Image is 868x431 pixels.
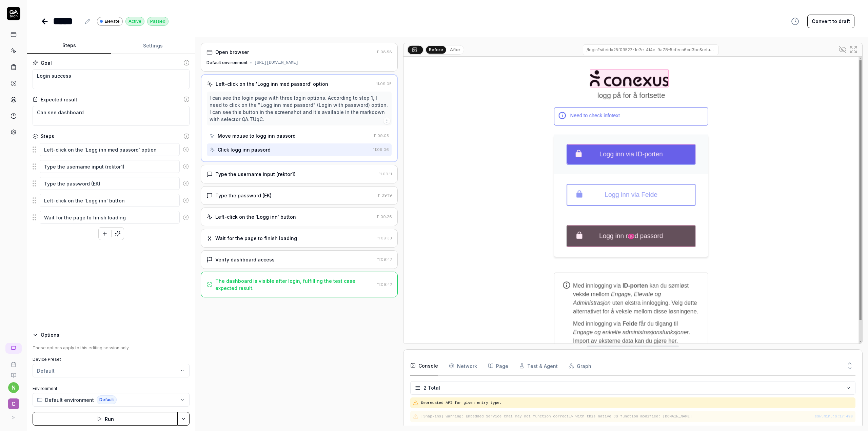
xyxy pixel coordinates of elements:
[421,400,853,406] pre: Deprecated API for given entry type.
[848,44,859,55] button: Open in full screen
[447,46,463,54] button: After
[218,146,271,153] div: Click logg inn passord
[215,213,296,220] div: Left-click on the 'Logg inn' button
[254,60,298,66] div: [URL][DOMAIN_NAME]
[377,282,392,287] time: 11:09:47
[218,132,296,139] div: Move mouse to logg inn passord
[449,356,477,375] button: Network
[837,44,848,55] button: Show all interative elements
[33,159,190,174] div: Suggestions
[180,160,192,173] button: Remove step
[37,367,55,374] div: Default
[33,210,190,224] div: Suggestions
[787,15,803,28] button: View version history
[41,96,77,103] div: Expected result
[206,60,248,66] div: Default environment
[3,393,24,411] button: C
[111,38,195,54] button: Settings
[410,356,438,375] button: Console
[421,414,853,419] pre: [Snap-ins] Warning: Embedded Service Chat may not function correctly with this native JS function...
[33,331,190,339] button: Options
[373,147,389,152] time: 11:09:06
[180,143,192,156] button: Remove step
[215,235,297,242] div: Wait for the page to finish loading
[488,356,508,375] button: Page
[180,211,192,224] button: Remove step
[33,356,190,363] label: Device Preset
[3,367,24,378] a: Documentation
[815,414,853,419] button: esw.min.js:17:498
[33,345,190,351] div: These options apply to this editing session only.
[376,81,392,86] time: 11:09:05
[569,356,591,375] button: Graph
[519,356,558,375] button: Test & Agent
[377,214,392,219] time: 11:09:26
[8,382,19,393] button: n
[207,143,392,156] button: Click logg inn passord11:09:06
[377,257,392,262] time: 11:09:47
[426,46,446,53] button: Before
[377,236,392,240] time: 11:09:33
[403,57,862,344] img: Screenshot
[215,256,275,263] div: Verify dashboard access
[377,50,392,54] time: 11:08:58
[210,94,389,123] div: I can see the login page with three login options. According to step 1, I need to click on the "L...
[41,133,54,140] div: Steps
[41,59,52,66] div: Goal
[41,331,190,339] div: Options
[215,192,272,199] div: Type the password (EK)
[33,364,190,377] button: Default
[33,142,190,157] div: Suggestions
[815,414,853,419] div: esw.min.js : 17 : 498
[125,17,144,26] div: Active
[215,48,249,56] div: Open browser
[45,396,94,404] span: Default environment
[215,171,296,178] div: Type the username input (rektor1)
[5,343,22,354] a: New conversation
[97,395,117,404] span: Default
[33,176,190,191] div: Suggestions
[8,398,19,409] span: C
[3,356,24,367] a: Book a call with us
[807,15,854,28] button: Convert to draft
[180,177,192,190] button: Remove step
[379,172,392,176] time: 11:09:11
[33,386,190,392] label: Environment
[27,38,111,54] button: Steps
[215,277,374,292] div: The dashboard is visible after login, fulfilling the test case expected result.
[180,194,192,207] button: Remove step
[33,193,190,208] div: Suggestions
[33,412,178,426] button: Run
[147,17,169,26] div: Passed
[207,130,392,142] button: Move mouse to logg inn passord11:09:05
[378,193,392,198] time: 11:09:19
[105,18,120,24] span: Elevate
[97,17,123,26] a: Elevate
[216,80,328,87] div: Left-click on the 'Logg inn med passord' option
[374,133,389,138] time: 11:09:05
[33,393,190,407] button: Default environmentDefault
